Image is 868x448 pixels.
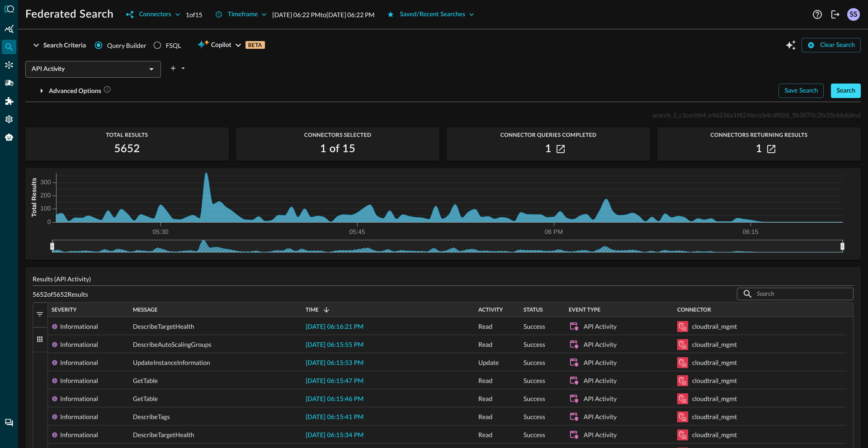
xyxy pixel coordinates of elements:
[478,408,492,426] span: Read
[349,228,365,235] tspan: 05:45
[236,132,439,138] span: Connectors Selected
[692,372,737,390] div: cloudtrail_mgmt
[52,307,76,313] span: Severity
[211,40,231,51] span: Copilot
[836,85,855,97] div: Search
[820,40,855,51] div: Clear Search
[152,228,168,235] tspan: 05:30
[43,40,86,51] div: Search Criteria
[828,7,843,22] button: Logout
[30,177,38,217] tspan: Total Results
[133,336,212,354] span: DescribeAutoScalingGroups
[320,142,355,156] h2: 1 of 15
[692,317,737,336] div: cloudtrail_mgmt
[60,317,98,336] div: Informational
[28,64,143,75] input: Select an Event Type
[306,432,363,439] span: [DATE] 06:15:34 PM
[60,372,98,390] div: Informational
[847,111,861,119] span: (dev)
[133,372,158,390] span: GetTable
[306,307,319,313] span: Time
[584,354,617,372] div: API Activity
[478,354,499,372] span: Update
[478,372,492,390] span: Read
[524,317,545,336] span: Success
[478,307,503,313] span: Activity
[33,289,88,299] p: 5652 of 5652 Results
[677,339,688,350] svg: Amazon Security Lake
[166,41,181,50] div: FSQL
[757,285,833,302] input: Search
[133,354,210,372] span: UpdateInstanceInformation
[272,10,374,19] p: [DATE] 06:22 PM to [DATE] 06:22 PM
[545,228,563,235] tspan: 06 PM
[478,336,492,354] span: Read
[382,7,480,22] button: Saved/Recent Searches
[210,7,273,22] button: Timeframe
[677,411,688,422] svg: Amazon Security Lake
[2,130,16,145] div: Query Agent
[584,336,617,354] div: API Activity
[33,274,854,284] p: Results (API Activity)
[677,307,711,313] span: Connector
[121,7,185,22] button: Connectors
[60,426,98,444] div: Informational
[2,40,16,54] div: Federated Search
[692,390,737,408] div: cloudtrail_mgmt
[306,378,363,384] span: [DATE] 06:15:47 PM
[478,317,492,336] span: Read
[584,408,617,426] div: API Activity
[107,41,146,50] span: Query Builder
[306,360,363,366] span: [DATE] 06:15:53 PM
[228,9,258,20] div: Timeframe
[677,321,688,332] svg: Amazon Security Lake
[133,408,170,426] span: DescribeTags
[40,178,51,186] tspan: 300
[692,426,737,444] div: cloudtrail_mgmt
[306,414,363,420] span: [DATE] 06:15:41 PM
[569,307,600,313] span: Event Type
[133,307,158,313] span: Message
[802,38,861,52] button: Clear Search
[783,38,798,52] button: Open Query Copilot
[25,84,117,98] button: Advanced Options
[742,228,758,235] tspan: 06:15
[114,142,140,156] h2: 5652
[545,142,552,156] h2: 1
[677,375,688,386] svg: Amazon Security Lake
[524,307,543,313] span: Status
[2,415,16,430] div: Chat
[306,396,363,402] span: [DATE] 06:15:46 PM
[584,317,617,336] div: API Activity
[524,354,545,372] span: Success
[778,84,824,98] button: Save Search
[133,426,194,444] span: DescribeTargetHealth
[810,7,825,22] button: Help
[2,76,16,90] div: Pipelines
[478,390,492,408] span: Read
[25,132,229,138] span: Total Results
[47,218,51,225] tspan: 0
[40,205,51,212] tspan: 100
[133,317,194,336] span: DescribeTargetHealth
[831,84,861,98] button: Search
[692,408,737,426] div: cloudtrail_mgmt
[584,426,617,444] div: API Activity
[847,8,860,21] div: SS
[2,94,17,108] div: Addons
[584,390,617,408] div: API Activity
[524,390,545,408] span: Success
[447,132,650,138] span: Connector Queries Completed
[677,357,688,368] svg: Amazon Security Lake
[400,9,465,20] div: Saved/Recent Searches
[2,58,16,72] div: Connectors
[756,142,762,156] h2: 1
[524,372,545,390] span: Success
[25,7,113,22] h1: Federated Search
[692,336,737,354] div: cloudtrail_mgmt
[306,342,363,348] span: [DATE] 06:15:55 PM
[60,390,98,408] div: Informational
[524,336,545,354] span: Success
[652,111,847,119] span: search_1_c1cecbb4_e46336a1f8246cccb4c6f026_5b3070c2fa35c66d
[584,372,617,390] div: API Activity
